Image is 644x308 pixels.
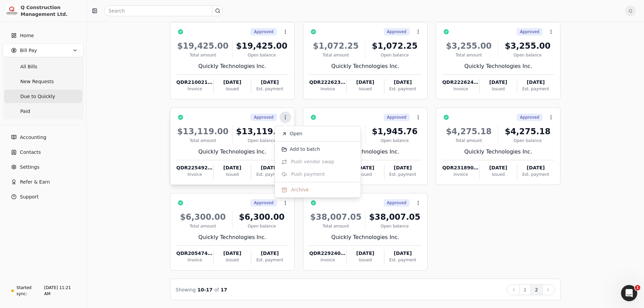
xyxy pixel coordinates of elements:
a: Accounting [3,131,84,144]
div: Open balance [235,52,288,58]
button: Bill Pay [3,44,84,57]
div: [DATE] 11:21 AM [44,285,78,297]
div: [DATE] [517,164,554,171]
div: QDR231890-618 [442,164,479,171]
a: Paid [4,104,82,118]
div: Est. payment [384,257,421,263]
div: Issued [347,171,384,177]
div: Total amount [176,52,230,58]
a: Settings [3,160,84,174]
div: $6,300.00 [235,211,288,223]
div: Total amount [309,52,362,58]
div: Invoice [176,257,213,263]
div: Issued [214,86,251,92]
div: [DATE] [517,79,554,86]
img: 3171ca1f-602b-4dfe-91f0-0ace091e1481.jpeg [6,5,18,17]
div: Issued [480,171,517,177]
button: Q [625,5,636,16]
div: [DATE] [347,164,384,171]
span: Due to Quickly [20,93,55,100]
span: Approved [254,29,273,35]
span: 17 [221,287,227,292]
button: 2 [531,284,543,295]
a: Started sync:[DATE] 11:21 AM [3,282,84,300]
span: of [214,287,219,292]
div: Open balance [368,52,421,58]
div: QDR210021-0539 [176,79,213,86]
div: Est. payment [251,257,288,263]
div: [DATE] [384,164,421,171]
a: Due to Quickly [4,90,82,103]
span: All Bills [20,63,37,70]
div: Quickly Technologies Inc. [309,148,421,156]
div: Total amount [442,52,495,58]
div: Total amount [176,138,230,144]
div: Quickly Technologies Inc. [309,62,421,70]
div: [DATE] [347,79,384,86]
div: $1,072.25 [309,40,362,52]
div: $1,945.76 [368,125,421,138]
div: Invoice [442,86,479,92]
div: Total amount [176,223,230,229]
div: [DATE] [214,164,251,171]
div: Invoice [309,257,346,263]
span: Home [20,32,34,39]
div: Total amount [442,138,495,144]
button: Support [3,190,84,204]
span: Paid [20,108,30,115]
div: [DATE] [214,250,251,257]
div: Est. payment [517,171,554,177]
span: New Requests [20,78,54,85]
div: $38,007.05 [368,211,421,223]
div: Invoice [309,86,346,92]
div: $4,275.18 [501,125,554,138]
div: [DATE] [384,79,421,86]
span: Approved [520,29,540,35]
div: $19,425.00 [235,40,288,52]
div: Invoice [442,171,479,177]
a: Contacts [3,145,84,159]
div: $4,275.18 [442,125,495,138]
div: $6,300.00 [176,211,230,223]
div: Open balance [235,223,288,229]
div: $1,072.25 [368,40,421,52]
span: Approved [520,114,540,120]
span: Settings [20,164,39,171]
a: Home [3,29,84,42]
button: 1 [519,284,531,295]
span: Accounting [20,134,46,141]
span: Add to batch [290,146,320,153]
div: $3,255.00 [442,40,495,52]
span: Contacts [20,149,41,156]
span: Bill Pay [20,47,37,54]
div: Open balance [501,138,554,144]
div: Est. payment [517,86,554,92]
span: Showing [176,287,196,292]
span: Approved [387,114,407,120]
div: QDR222623-1344 [309,79,346,86]
div: Issued [347,86,384,92]
a: New Requests [4,75,82,88]
div: Invoice [176,171,213,177]
div: Quickly Technologies Inc. [309,233,421,241]
div: Open balance [235,138,288,144]
div: Issued [347,257,384,263]
div: Est. payment [384,171,421,177]
div: $38,007.05 [309,211,362,223]
div: Quickly Technologies Inc. [176,233,288,241]
div: Est. payment [251,171,288,177]
div: [DATE] [480,164,517,171]
div: [DATE] [251,250,288,257]
div: Open balance [368,138,421,144]
div: [DATE] [480,79,517,86]
div: [DATE] [214,79,251,86]
span: Push vendor swap [291,158,334,165]
div: $13,119.00 [176,125,230,138]
div: [DATE] [384,250,421,257]
span: Support [20,193,39,200]
div: QDR205474-006 [176,250,213,257]
div: Issued [214,257,251,263]
div: Total amount [309,223,362,229]
div: Invoice [176,86,213,92]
